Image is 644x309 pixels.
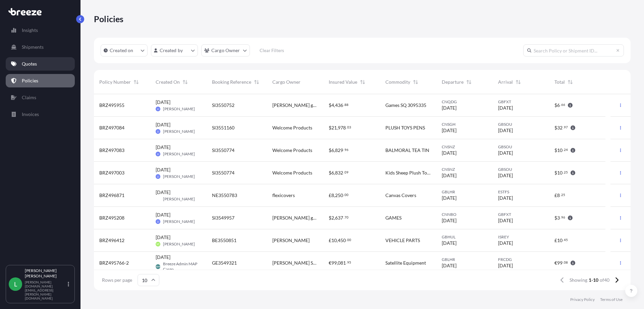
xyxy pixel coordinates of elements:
[329,193,331,198] span: £
[343,149,344,151] span: .
[344,171,348,173] span: 09
[156,166,170,173] span: [DATE]
[442,195,457,201] span: [DATE]
[337,125,338,130] span: ,
[498,105,513,111] span: [DATE]
[212,124,234,131] span: SI3551160
[498,122,544,127] span: GBSOU
[272,124,312,131] span: Welcome Products
[442,79,464,85] span: Departure
[102,277,132,283] span: Rows per page
[498,144,544,150] span: GBSOU
[22,61,37,67] p: Quotes
[329,148,331,153] span: $
[442,127,457,134] span: [DATE]
[272,215,318,221] span: [PERSON_NAME] games
[99,192,124,199] span: BRZ496871
[344,149,348,151] span: 96
[498,234,544,240] span: ISREY
[22,111,39,118] p: Invoices
[22,27,38,34] p: Insights
[346,126,347,128] span: .
[566,78,574,86] button: Sort
[385,169,431,176] span: Kids Sheep Plush Toy Pens Take Away Paper Bag
[343,171,344,173] span: .
[442,189,487,195] span: GBLHR
[212,192,237,199] span: NE3550783
[335,148,343,153] span: 829
[338,261,346,265] span: 081
[99,215,124,221] span: BRZ495208
[442,122,487,127] span: CNSGH
[331,125,337,130] span: 21
[99,260,129,266] span: BRZ495766-2
[163,174,195,179] span: [PERSON_NAME]
[385,147,429,154] span: BALMORAL TEA TIN
[6,91,75,104] a: Claims
[564,239,568,241] span: 45
[14,281,17,287] span: L
[331,216,334,220] span: 2
[337,261,338,265] span: ,
[385,124,425,131] span: PLUSH TOYS PENS
[331,261,337,265] span: 99
[334,103,335,108] span: ,
[156,234,170,241] span: [DATE]
[465,78,473,86] button: Sort
[563,239,563,241] span: .
[6,40,75,54] a: Shipments
[157,128,159,135] span: LI
[564,126,568,128] span: 97
[156,196,160,202] span: JM
[359,78,367,86] button: Sort
[156,121,170,128] span: [DATE]
[498,240,513,246] span: [DATE]
[523,44,624,56] input: Search Policy or Shipment ID...
[163,219,195,224] span: [PERSON_NAME]
[498,127,513,134] span: [DATE]
[6,57,75,71] a: Quotes
[253,45,291,56] button: Clear Filters
[272,260,318,266] span: [PERSON_NAME] Space UK Ltd
[561,104,565,106] span: 66
[498,195,513,201] span: [DATE]
[94,13,124,24] p: Policies
[600,277,609,283] span: of 40
[329,170,331,175] span: $
[335,170,343,175] span: 832
[554,79,565,85] span: Total
[157,151,159,157] span: LI
[25,268,66,279] p: [PERSON_NAME] [PERSON_NAME]
[442,234,487,240] span: GBHUL
[560,104,561,106] span: .
[560,194,561,196] span: .
[344,194,348,196] span: 00
[163,106,195,112] span: [PERSON_NAME]
[563,126,563,128] span: .
[442,105,457,111] span: [DATE]
[157,173,159,180] span: LI
[99,102,124,109] span: BRZ495955
[385,102,426,109] span: Games SQ 3095335
[160,47,183,54] p: Created by
[347,239,351,241] span: 00
[272,237,310,244] span: [PERSON_NAME]
[334,216,335,220] span: ,
[154,263,162,270] span: BAMC
[498,262,513,269] span: [DATE]
[329,216,331,220] span: $
[557,238,562,243] span: 10
[338,125,346,130] span: 978
[557,125,562,130] span: 32
[22,94,36,101] p: Claims
[557,148,562,153] span: 10
[498,257,544,262] span: FRCDG
[554,238,557,243] span: £
[589,277,598,283] span: 1-10
[22,44,44,50] p: Shipments
[335,193,343,198] span: 250
[570,297,595,302] p: Privacy Policy
[329,261,331,265] span: €
[151,44,198,56] button: createdBy Filter options
[442,144,487,150] span: CNSNZ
